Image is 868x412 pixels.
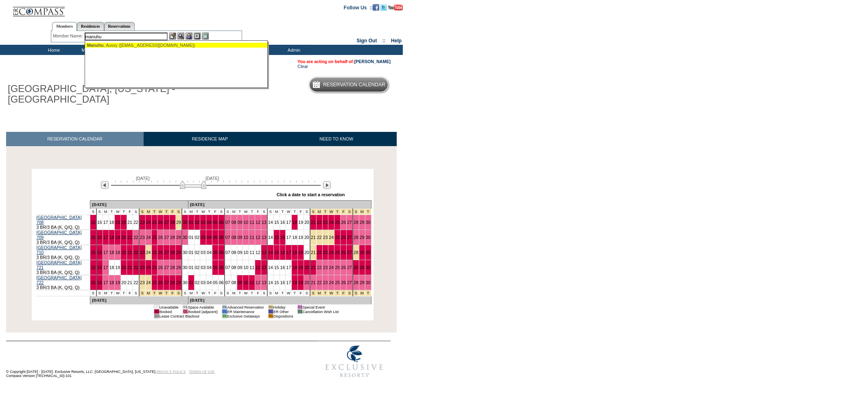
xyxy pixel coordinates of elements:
a: 28 [170,280,175,285]
a: 23 [140,250,145,255]
td: [DATE] [188,201,371,209]
a: 04 [207,220,212,225]
a: 16 [97,265,102,270]
a: 19 [298,265,303,270]
a: 02 [195,220,200,225]
a: [GEOGRAPHIC_DATA] 710 [37,245,82,255]
a: 16 [280,250,285,255]
td: Home [31,45,75,55]
td: Thanksgiving [139,209,145,215]
a: 18 [109,220,114,225]
a: 20 [121,265,126,270]
a: 19 [298,220,303,225]
a: 02 [195,250,200,255]
a: 17 [286,220,291,225]
a: 21 [127,235,132,240]
td: Thanksgiving [145,209,151,215]
a: Subscribe to our YouTube Channel [388,4,403,9]
a: 07 [225,250,230,255]
a: 03 [201,235,206,240]
a: 16 [280,220,285,225]
td: S [225,209,231,215]
a: 17 [103,235,108,240]
td: S [96,209,103,215]
a: 01 [189,220,194,225]
td: W [115,209,121,215]
img: Follow us on Twitter [380,4,387,11]
a: 27 [347,280,352,285]
a: 15 [91,280,96,285]
a: 18 [292,235,297,240]
a: 23 [140,220,145,225]
div: Click a date to start a reservation [277,192,345,197]
a: 28 [170,250,175,255]
a: 28 [170,265,175,270]
img: View [177,33,184,39]
td: W [200,209,206,215]
a: 15 [91,265,96,270]
a: 14 [268,250,273,255]
a: 24 [329,220,334,225]
a: 18 [292,220,297,225]
a: 15 [274,250,279,255]
a: 28 [170,220,175,225]
a: TERMS OF USE [189,370,215,374]
a: 13 [262,235,267,240]
a: 13 [262,280,267,285]
a: 27 [347,250,352,255]
a: 26 [341,220,346,225]
a: 26 [341,265,346,270]
a: 24 [146,235,151,240]
a: Sign Out [356,38,377,44]
a: 02 [195,265,200,270]
a: 23 [323,235,328,240]
td: M [188,209,194,215]
a: 17 [103,280,108,285]
a: 27 [164,250,169,255]
td: M [103,209,109,215]
span: :: [383,38,386,44]
a: 19 [298,250,303,255]
a: 22 [317,235,322,240]
a: 23 [140,265,145,270]
a: 22 [133,220,138,225]
a: 28 [170,235,175,240]
a: 25 [152,220,157,225]
a: 24 [329,265,334,270]
a: 04 [207,235,212,240]
a: 30 [183,235,188,240]
a: 10 [243,220,248,225]
a: 03 [201,250,206,255]
a: 04 [207,280,212,285]
a: PRIVACY POLICY [156,370,186,374]
a: 02 [195,235,200,240]
a: 20 [121,235,126,240]
a: 29 [176,265,181,270]
a: 15 [274,280,279,285]
a: Reservations [104,22,135,31]
a: 17 [103,250,108,255]
a: 08 [232,250,236,255]
a: Residences [77,22,104,31]
a: 26 [341,280,346,285]
a: 23 [140,235,145,240]
a: 26 [158,280,163,285]
a: 21 [127,250,132,255]
a: 09 [238,265,243,270]
a: 21 [127,220,132,225]
a: [GEOGRAPHIC_DATA] 709 [37,230,82,240]
a: 03 [201,280,206,285]
a: 18 [292,265,297,270]
a: 18 [109,280,114,285]
a: 09 [238,220,243,225]
a: 25 [152,235,157,240]
a: 24 [146,265,151,270]
a: 15 [91,220,96,225]
a: 02 [195,280,200,285]
a: 24 [329,235,334,240]
a: 15 [274,235,279,240]
a: 20 [304,250,309,255]
a: 06 [219,250,224,255]
a: 14 [268,265,273,270]
a: 25 [152,280,157,285]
